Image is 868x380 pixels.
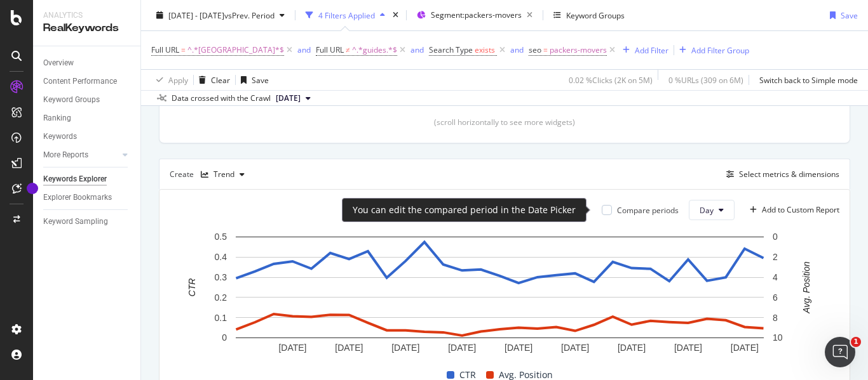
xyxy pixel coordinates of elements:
span: = [181,44,186,55]
div: RealKeywords [43,21,130,36]
button: and [410,44,424,56]
a: Ranking [43,112,132,125]
iframe: Intercom live chat [825,337,855,367]
div: You can edit the compared period in the Date Picker [353,204,576,216]
text: 10 [773,333,783,343]
div: Create [170,164,250,185]
a: Content Performance [43,75,132,88]
text: 0.1 [215,313,227,323]
span: ^.*guides.*$ [352,41,397,59]
span: [DATE] - [DATE] [168,10,224,20]
span: Full URL [316,44,344,55]
span: = [543,44,548,55]
text: [DATE] [505,343,532,353]
div: Switch back to Simple mode [759,74,858,85]
text: [DATE] [674,343,702,353]
div: More Reports [43,148,88,162]
span: ^.*[GEOGRAPHIC_DATA]*$ [187,41,284,59]
button: [DATE] - [DATE]vsPrev. Period [151,5,290,25]
text: 0.4 [215,252,227,262]
div: Compare periods [617,205,679,216]
div: Clear [211,74,230,85]
button: Add Filter Group [674,43,749,58]
div: Overview [43,56,74,70]
button: 4 Filters Applied [301,5,390,25]
div: Ranking [43,112,71,125]
button: Clear [194,70,230,90]
div: Save [252,74,269,85]
span: packers-movers [550,41,607,59]
text: 4 [773,272,778,282]
text: 6 [773,292,778,303]
div: Select metrics & dimensions [739,169,839,180]
button: [DATE] [271,91,316,106]
text: 0 [222,333,227,343]
text: [DATE] [335,343,363,353]
div: Keywords Explorer [43,173,107,186]
button: Save [236,70,269,90]
button: and [297,44,311,56]
div: Keyword Sampling [43,215,108,228]
span: exists [475,44,495,55]
div: Data crossed with the Crawl [172,93,271,104]
div: 4 Filters Applied [318,10,375,20]
div: Add to Custom Report [762,206,839,214]
span: Segment: packers-movers [431,10,522,20]
text: [DATE] [618,343,646,353]
a: Keywords [43,130,132,143]
span: 1 [851,337,861,347]
button: Trend [196,164,250,185]
div: (scroll horizontally to see more widgets) [175,117,834,128]
div: Add Filter [635,44,668,55]
div: Add Filter Group [691,44,749,55]
div: Tooltip anchor [27,183,38,194]
div: Save [841,10,858,20]
div: 0.02 % Clicks ( 2K on 5M ) [569,74,653,85]
div: and [510,44,524,55]
text: [DATE] [561,343,589,353]
text: 0.2 [215,292,227,303]
text: [DATE] [391,343,419,353]
div: Explorer Bookmarks [43,191,112,204]
a: More Reports [43,148,119,162]
a: Explorer Bookmarks [43,191,132,204]
button: and [510,44,524,56]
span: Full URL [151,44,179,55]
text: 0.3 [215,272,227,282]
div: and [410,44,424,55]
span: Day [700,205,714,216]
button: Day [689,200,735,220]
button: Switch back to Simple mode [754,70,858,90]
text: 2 [773,252,778,262]
button: Segment:packers-movers [412,5,538,25]
text: [DATE] [278,343,306,353]
text: 0.5 [215,232,227,242]
div: Apply [168,74,188,85]
text: 8 [773,313,778,323]
div: times [390,9,401,22]
div: and [297,44,311,55]
button: Add Filter [618,43,668,58]
span: ≠ [346,44,350,55]
div: Keyword Groups [566,10,625,20]
text: Avg. Position [801,261,811,314]
button: Add to Custom Report [745,200,839,220]
a: Keyword Groups [43,93,132,107]
div: Keyword Groups [43,93,100,107]
div: 0 % URLs ( 309 on 6M ) [668,74,743,85]
button: Keyword Groups [548,5,630,25]
text: 0 [773,232,778,242]
span: Search Type [429,44,473,55]
div: Content Performance [43,75,117,88]
a: Overview [43,56,132,70]
span: seo [529,44,541,55]
button: Save [825,5,858,25]
svg: A chart. [170,230,830,357]
span: 2025 Jul. 7th [276,93,301,104]
div: Keywords [43,130,77,143]
a: Keyword Sampling [43,215,132,228]
text: [DATE] [448,343,476,353]
div: Trend [214,171,234,178]
a: Keywords Explorer [43,173,132,186]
